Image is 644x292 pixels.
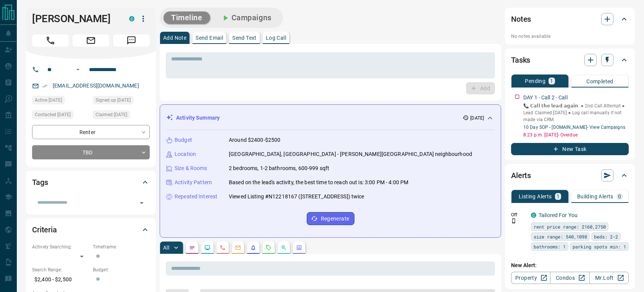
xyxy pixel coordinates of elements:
[93,243,150,250] p: Timeframe:
[577,194,613,199] p: Building Alerts
[523,125,625,130] a: 10 Day SOP - [DOMAIN_NAME]- View Campaigns
[175,136,192,144] p: Budget
[32,224,57,236] h2: Criteria
[113,34,150,47] span: Message
[250,245,256,251] svg: Listing Alerts
[523,131,629,138] p: 8:23 p.m. [DATE] - Overdue
[281,245,287,251] svg: Opportunities
[93,96,150,107] div: Fri Oct 10 2025
[220,245,226,251] svg: Calls
[557,194,560,199] p: 1
[511,10,629,28] div: Notes
[531,213,536,218] div: condos.ca
[32,13,118,25] h1: [PERSON_NAME]
[176,114,220,122] p: Activity Summary
[232,35,257,41] p: Send Text
[204,245,210,251] svg: Lead Browsing Activity
[511,261,629,269] p: New Alert:
[32,96,89,107] div: Fri Oct 10 2025
[519,194,552,199] p: Listing Alerts
[93,266,150,273] p: Budget:
[35,111,71,118] span: Contacted [DATE]
[550,272,589,284] a: Condos
[511,143,629,155] button: New Task
[511,51,629,69] div: Tasks
[229,150,472,158] p: [GEOGRAPHIC_DATA], [GEOGRAPHIC_DATA] - [PERSON_NAME][GEOGRAPHIC_DATA] neighbourhood
[163,11,210,24] button: Timeline
[523,102,629,123] p: 📞 𝗖𝗮𝗹𝗹 𝘁𝗵𝗲 𝗹𝗲𝗮𝗱 𝗮𝗴𝗮𝗶𝗻. ● 2nd Call Attempt ● Lead Claimed [DATE] ‎● Log call manually if not made ...
[511,211,526,218] p: Off
[166,111,495,125] div: Activity Summary[DATE]
[511,218,516,224] svg: Push Notification Only
[163,245,169,250] p: All
[53,83,139,89] a: [EMAIL_ADDRESS][DOMAIN_NAME]
[32,221,150,239] div: Criteria
[296,245,302,251] svg: Agent Actions
[229,136,280,144] p: Around $2400-$2500
[534,243,566,250] span: bathrooms: 1
[511,13,531,25] h2: Notes
[95,111,127,118] span: Claimed [DATE]
[523,94,568,102] p: DAY 1 - Call 2 - Call
[163,35,186,41] p: Add Note
[235,245,241,251] svg: Emails
[534,223,606,230] span: rent price range: 2160,2750
[511,272,550,284] a: Property
[42,83,47,89] svg: Email Verified
[589,272,629,284] a: Mr.Loft
[32,273,89,286] p: $2,400 - $2,500
[32,145,150,159] div: TBD
[213,11,279,24] button: Campaigns
[95,96,131,104] span: Signed up [DATE]
[32,173,150,191] div: Tags
[32,110,89,121] div: Fri Oct 10 2025
[550,78,553,84] p: 1
[525,78,545,84] p: Pending
[229,178,408,187] p: Based on the lead's activity, the best time to reach out is: 3:00 PM - 4:00 PM
[93,110,150,121] div: Fri Oct 10 2025
[136,198,147,208] button: Open
[229,193,364,201] p: Viewed Listing #N12218167 ([STREET_ADDRESS]) twice
[32,266,89,273] p: Search Range:
[73,34,109,47] span: Email
[32,125,150,139] div: Renter
[189,245,195,251] svg: Notes
[35,96,62,104] span: Active [DATE]
[539,212,578,218] a: Tailored For You
[73,65,83,74] button: Open
[470,115,484,122] p: [DATE]
[129,16,134,21] div: condos.ca
[511,54,530,66] h2: Tasks
[307,212,354,225] button: Regenerate
[534,233,587,240] span: size range: 540,1098
[196,35,223,41] p: Send Email
[32,176,48,188] h2: Tags
[175,150,196,158] p: Location
[175,193,217,201] p: Repeated Interest
[32,243,89,250] p: Actively Searching:
[175,164,207,172] p: Size & Rooms
[32,34,69,47] span: Call
[175,178,212,187] p: Activity Pattern
[266,35,286,41] p: Log Call
[511,166,629,185] div: Alerts
[229,164,329,172] p: 2 bedrooms, 1-2 bathrooms, 600-999 sqft
[586,79,613,84] p: Completed
[511,33,629,40] p: No notes available
[618,194,621,199] p: 0
[594,233,618,240] span: beds: 2-2
[573,243,626,250] span: parking spots min: 1
[265,245,272,251] svg: Requests
[511,169,531,182] h2: Alerts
